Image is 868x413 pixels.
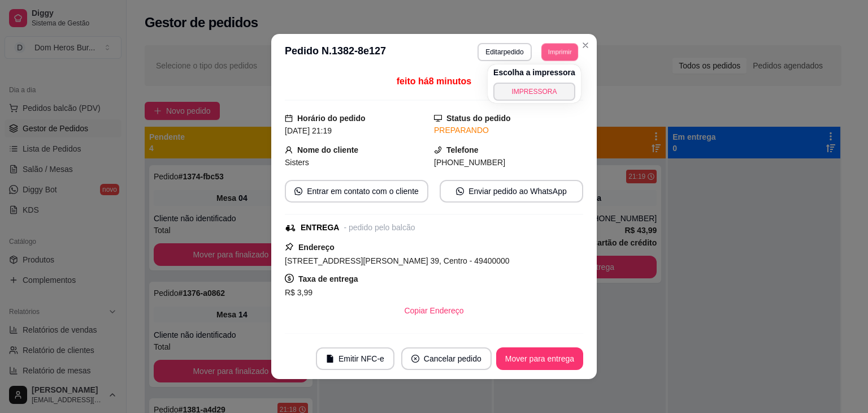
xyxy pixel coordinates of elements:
button: close-circleCancelar pedido [401,347,492,370]
button: Close [576,36,594,54]
span: close-circle [411,355,419,363]
span: phone [434,146,442,154]
strong: Horário do pedido [297,114,366,123]
span: Sisters [285,158,309,167]
h3: Pedido N. 1382-8e127 [285,43,386,61]
strong: Status do pedido [446,114,511,123]
span: pushpin [285,242,294,251]
span: user [285,146,293,154]
span: feito há 8 minutos [397,76,471,86]
span: whats-app [456,187,464,195]
span: dollar [285,274,294,283]
button: whats-appEntrar em contato com o cliente [285,180,428,203]
span: desktop [434,114,442,122]
button: Imprimir [541,43,578,61]
div: PREPARANDO [434,124,583,136]
button: IMPRESSORA [493,83,575,101]
button: Mover para entrega [496,347,583,370]
span: calendar [285,114,293,122]
div: ENTREGA [301,222,339,234]
button: Copiar Endereço [395,299,472,322]
span: [STREET_ADDRESS][PERSON_NAME] 39, Centro - 49400000 [285,256,510,265]
span: [PHONE_NUMBER] [434,158,505,167]
h4: Escolha a impressora [493,67,575,78]
span: whats-app [294,187,302,195]
strong: Nome do cliente [297,145,358,154]
strong: Telefone [446,145,479,154]
button: fileEmitir NFC-e [316,347,394,370]
span: R$ 3,99 [285,288,313,297]
strong: Taxa de entrega [298,274,358,283]
span: file [326,355,334,363]
span: [DATE] 21:19 [285,126,332,135]
button: Editarpedido [478,43,531,61]
button: whats-appEnviar pedido ao WhatsApp [440,180,583,203]
div: - pedido pelo balcão [344,222,415,234]
strong: Endereço [298,243,335,252]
